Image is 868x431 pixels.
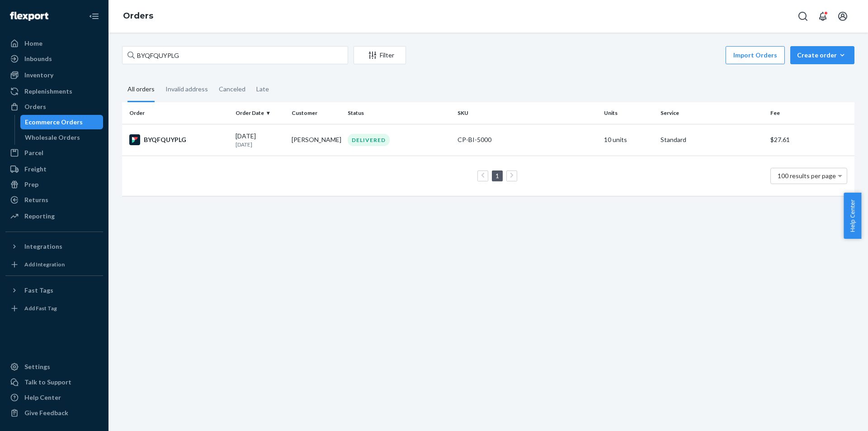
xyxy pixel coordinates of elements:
div: Prep [24,180,38,189]
a: Page 1 is your current page [494,172,501,180]
div: Reporting [24,212,55,221]
button: Filter [354,46,406,64]
div: DELIVERED [348,134,390,146]
div: Add Integration [24,260,65,268]
button: Import Orders [726,46,785,64]
th: Units [600,102,656,124]
a: Returns [5,193,103,207]
button: Create order [790,46,854,64]
div: Replenishments [24,87,72,96]
a: Settings [5,360,103,374]
div: All orders [127,77,155,102]
div: Settings [24,362,50,371]
button: Give Feedback [5,406,103,420]
a: Inbounds [5,52,103,66]
div: Late [256,77,269,101]
input: Search orders [122,46,348,64]
div: [DATE] [236,132,284,148]
div: Fast Tags [24,286,53,295]
a: Prep [5,177,103,192]
div: Integrations [24,242,62,251]
div: Inbounds [24,54,52,63]
div: Canceled [219,77,245,101]
th: Status [344,102,454,124]
div: Ecommerce Orders [25,118,83,127]
div: Create order [797,51,848,60]
div: Give Feedback [24,408,68,417]
img: Flexport logo [10,12,48,21]
a: Parcel [5,146,103,160]
a: Reporting [5,209,103,223]
div: Freight [24,165,47,174]
div: Wholesale Orders [25,133,80,142]
p: [DATE] [236,141,284,148]
span: 100 results per page [778,172,836,180]
a: Talk to Support [5,375,103,389]
a: Wholesale Orders [20,130,104,145]
a: Add Integration [5,257,103,272]
button: Close Navigation [85,7,103,25]
a: Orders [123,11,153,21]
a: Inventory [5,68,103,82]
a: Home [5,36,103,51]
button: Open notifications [814,7,832,25]
th: SKU [454,102,600,124]
p: Standard [660,135,763,144]
div: Orders [24,102,46,111]
td: $27.61 [767,124,854,156]
a: Add Fast Tag [5,301,103,316]
div: Home [24,39,42,48]
button: Fast Tags [5,283,103,298]
div: CP-BI-5000 [458,135,597,144]
div: Help Center [24,393,61,402]
div: Filter [354,51,406,60]
button: Integrations [5,239,103,254]
div: Parcel [24,148,43,157]
div: Customer [292,109,340,117]
a: Help Center [5,390,103,405]
th: Service [657,102,767,124]
button: Open account menu [834,7,852,25]
th: Order Date [232,102,288,124]
div: Returns [24,195,48,204]
a: Ecommerce Orders [20,115,104,129]
td: [PERSON_NAME] [288,124,344,156]
div: Talk to Support [24,378,71,387]
a: Orders [5,99,103,114]
div: Add Fast Tag [24,304,57,312]
a: Replenishments [5,84,103,99]
th: Fee [767,102,854,124]
td: 10 units [600,124,656,156]
div: Invalid address [165,77,208,101]
a: Freight [5,162,103,176]
div: Inventory [24,71,53,80]
th: Order [122,102,232,124]
ol: breadcrumbs [116,3,160,29]
div: BYQFQUYPLG [129,134,228,145]
button: Open Search Box [794,7,812,25]
button: Help Center [844,193,861,239]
